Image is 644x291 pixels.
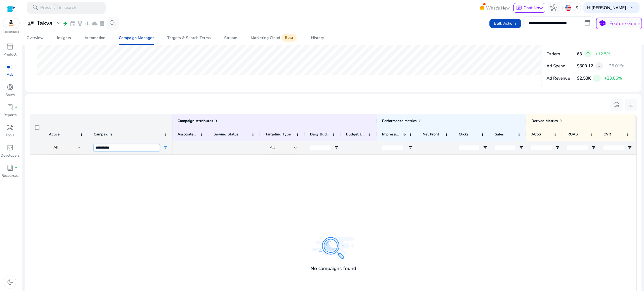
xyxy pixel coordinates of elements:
[595,76,600,81] span: arrow_upward
[587,6,626,10] p: Hi
[94,144,160,151] input: Campaigns Filter Input
[32,4,39,11] span: search
[555,145,560,150] button: Open Filter Menu
[214,132,238,137] span: Serving Status
[109,20,116,27] span: search_insights
[3,18,20,28] img: amazon.svg
[57,36,71,40] div: Insights
[6,164,14,171] span: book_4
[546,51,574,57] p: Orders
[565,5,571,11] img: us.svg
[99,20,105,27] span: lab_profile
[6,278,14,286] span: dark_mode
[591,5,626,11] b: [PERSON_NAME]
[531,118,558,123] span: Derived Metrics
[604,75,622,81] p: +23.86%
[49,132,60,137] span: Active
[119,36,154,40] div: Campaign Manager
[548,2,560,14] button: hub
[459,132,468,137] span: Clicks
[516,5,522,11] span: chat
[177,132,197,137] span: Associated Rules
[577,51,582,57] p: 63
[567,132,578,137] span: ROAS
[513,3,545,13] button: chatChat Now
[52,4,57,11] span: /
[610,99,622,111] button: reset_settings
[607,63,624,69] p: +35.01%
[628,145,632,150] button: Open Filter Menu
[70,20,76,27] span: event
[577,75,591,81] p: $2.53K
[3,113,16,118] p: Reports
[6,133,14,138] p: Tools
[591,145,596,150] button: Open Filter Menu
[586,51,591,56] span: arrow_upward
[6,43,14,50] span: inventory_2
[382,132,400,137] span: Impressions
[346,132,366,137] span: Budget Used
[494,20,517,26] span: Bulk Actions
[577,63,593,69] p: $500.12
[77,20,83,27] span: family_history
[524,5,543,11] span: Chat Now
[609,20,640,27] p: Feature Guide
[1,173,18,179] p: Resources
[519,145,523,150] button: Open Filter Menu
[6,92,15,98] p: Sales
[596,18,642,29] button: schoolFeature Guide
[625,99,637,111] button: download
[6,124,14,131] span: handyman
[94,132,112,137] span: Campaigns
[382,118,416,123] span: Performance Metrics
[265,132,291,137] span: Targeting Type
[92,20,98,27] span: cloud
[3,52,16,58] p: Product
[531,132,541,137] span: ACoS
[37,20,53,27] h3: Takva
[27,20,34,27] span: user_attributes
[598,62,600,70] span: -
[629,4,636,11] span: keyboard_arrow_down
[550,4,557,11] span: hub
[423,132,439,137] span: Net Profit
[27,36,44,40] div: Overview
[6,84,14,91] span: donut_small
[84,20,91,27] span: bar_chart
[6,104,14,111] span: lab_profile
[270,145,275,150] span: All
[310,132,330,137] span: Daily Budget
[281,34,297,42] span: Beta
[40,4,76,11] p: Press to search
[177,118,213,123] span: Campaign Attributes
[163,145,167,150] button: Open Filter Menu
[598,19,607,28] span: school
[595,51,610,57] p: +12.5%
[15,167,17,169] span: fiber_manual_record
[334,145,338,150] button: Open Filter Menu
[62,20,68,27] span: electric_bolt
[55,20,62,27] span: expand_more
[6,144,14,151] span: code_blocks
[7,72,13,78] p: Ads
[546,75,574,81] p: Ad Revenue
[3,30,19,34] p: Marketplace
[6,63,14,71] span: campaign
[251,35,298,40] div: Marketing Cloud
[613,101,620,108] span: reset_settings
[106,17,119,30] button: search_insights
[167,36,211,40] div: Targets & Search Terms
[15,106,17,109] span: fiber_manual_record
[546,63,574,69] p: Ad Spend
[495,132,504,137] span: Sales
[1,153,20,159] p: Developers
[311,36,324,40] div: History
[572,3,578,13] p: US
[483,145,487,150] button: Open Filter Menu
[84,36,105,40] div: Automation
[603,132,611,137] span: CVR
[486,3,510,13] span: What's New
[408,145,413,150] button: Open Filter Menu
[489,19,521,28] button: Bulk Actions
[53,145,58,150] span: All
